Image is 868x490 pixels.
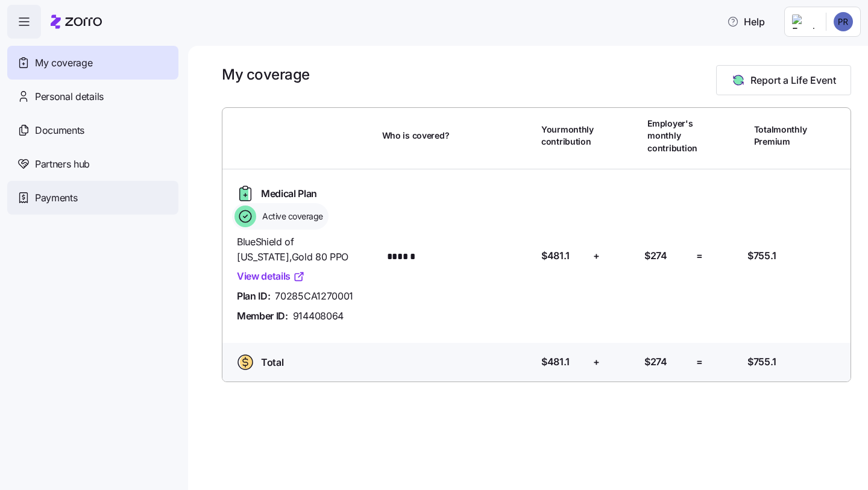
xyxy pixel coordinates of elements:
span: + [593,248,600,263]
span: Medical Plan [261,186,317,201]
span: Member ID: [237,309,288,324]
span: My coverage [35,55,92,71]
a: Personal details [7,80,178,113]
span: Documents [35,123,84,138]
a: View details [237,269,305,284]
span: Report a Life Event [750,73,836,87]
span: Total [261,355,283,370]
span: 70285CA1270001 [275,289,353,304]
a: Payments [7,181,178,215]
span: Partners hub [35,157,90,172]
span: $274 [644,248,667,263]
button: Help [717,10,775,34]
span: = [696,354,703,369]
span: Help [727,14,765,29]
span: Employer's monthly contribution [647,118,697,154]
h1: My coverage [222,65,310,84]
span: Total monthly Premium [754,124,807,148]
span: Payments [35,190,77,206]
span: BlueShield of [US_STATE] , Gold 80 PPO [237,234,373,265]
span: $481.1 [541,248,570,263]
span: Active coverage [259,210,323,222]
a: My coverage [7,46,178,80]
span: Your monthly contribution [541,124,594,148]
a: Partners hub [7,147,178,181]
span: Plan ID: [237,289,270,304]
span: Who is covered? [382,130,450,142]
a: Documents [7,113,178,147]
span: + [593,354,600,369]
img: Employer logo [792,14,816,29]
span: $755.1 [747,248,776,263]
button: Report a Life Event [716,65,851,95]
span: $274 [644,354,667,369]
span: $755.1 [747,354,776,369]
span: = [696,248,703,263]
span: Personal details [35,89,104,104]
span: $481.1 [541,354,570,369]
img: 9f5729e835d83d0fe90a1d23f841465f [834,12,853,31]
span: 914408064 [293,309,344,324]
